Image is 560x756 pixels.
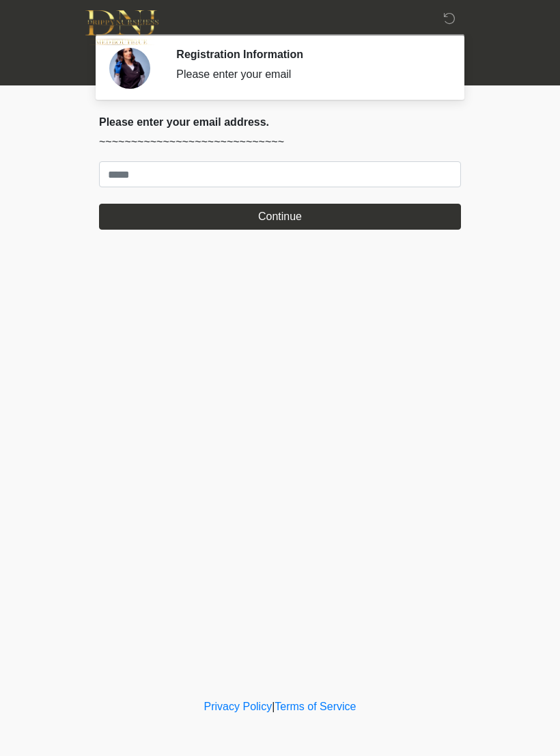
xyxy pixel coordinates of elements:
[204,701,272,712] a: Privacy Policy
[272,701,275,712] a: |
[99,134,461,150] p: ~~~~~~~~~~~~~~~~~~~~~~~~~~~~~
[99,204,461,230] button: Continue
[99,116,461,129] h2: Please enter your email address.
[176,66,440,83] div: Please enter your email
[275,701,356,712] a: Terms of Service
[85,10,158,45] img: DNJ Med Boutique Logo
[109,48,150,89] img: Agent Avatar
